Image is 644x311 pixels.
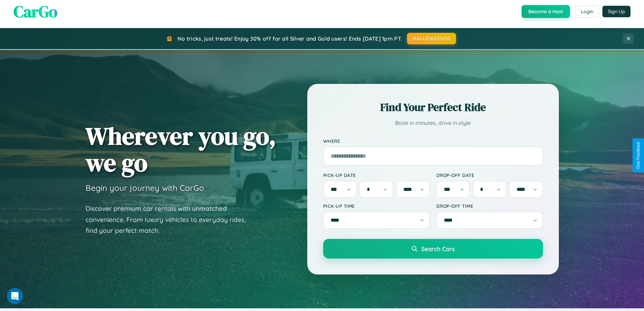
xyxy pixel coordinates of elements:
label: Pick-up Date [323,172,430,178]
h3: Begin your journey with CarGo [86,183,204,193]
label: Where [323,138,543,144]
p: Discover premium car rentals with unmatched convenience. From luxury vehicles to everyday rides, ... [86,203,255,236]
h1: Wherever you go, we go [86,123,276,176]
button: Login [575,5,599,18]
p: Book in minutes, drive in style [323,118,543,128]
span: Search Cars [421,245,455,252]
h2: Find Your Perfect Ride [323,100,543,115]
button: Search Cars [323,239,543,259]
button: Sign Up [602,6,630,17]
button: Become a Host [522,5,570,18]
label: Pick-up Time [323,203,430,209]
div: Give Feedback [636,142,641,169]
label: Drop-off Date [436,172,543,178]
iframe: Intercom live chat [7,288,23,304]
label: Drop-off Time [436,203,543,209]
button: HALLOWEEN30 [407,33,456,44]
span: No tricks, just treats! Enjoy 30% off for all Silver and Gold users! Ends [DATE] 1pm PT. [177,35,402,42]
span: CarGo [14,0,57,23]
